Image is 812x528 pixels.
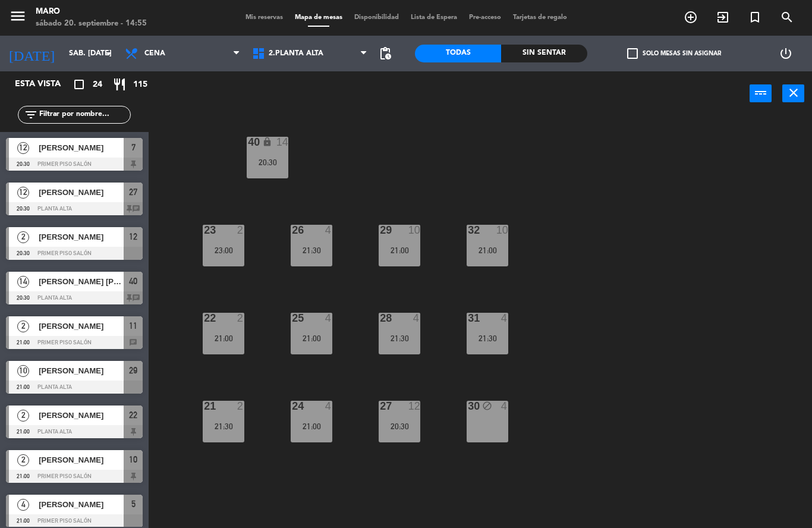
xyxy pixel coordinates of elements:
[39,320,124,332] span: [PERSON_NAME]
[501,45,587,62] div: Sin sentar
[129,319,137,333] span: 11
[496,225,508,235] div: 10
[291,334,332,342] div: 21:00
[72,77,86,92] i: crop_square
[379,422,420,430] div: 20:30
[750,84,772,102] button: power_input
[237,225,244,235] div: 2
[131,140,136,155] span: 7
[240,14,289,21] span: Mis reservas
[380,401,380,411] div: 27
[716,10,730,24] i: exit_to_app
[380,313,380,323] div: 28
[144,49,165,58] span: Cena
[36,6,147,18] div: Maro
[17,142,29,154] span: 12
[291,246,332,254] div: 21:30
[463,14,507,21] span: Pre-acceso
[17,454,29,466] span: 2
[39,142,124,154] span: [PERSON_NAME]
[39,454,124,466] span: [PERSON_NAME]
[379,334,420,342] div: 21:30
[468,313,468,323] div: 31
[262,137,272,147] i: lock
[17,410,29,422] span: 2
[17,187,29,199] span: 12
[204,401,204,411] div: 21
[17,276,29,288] span: 14
[379,246,420,254] div: 21:00
[786,86,801,100] i: close
[203,334,244,342] div: 21:00
[39,409,124,422] span: [PERSON_NAME]
[380,225,380,235] div: 29
[780,10,794,24] i: search
[129,230,137,244] span: 12
[17,365,29,377] span: 10
[39,231,124,243] span: [PERSON_NAME]
[405,14,463,21] span: Lista de Espera
[17,499,29,511] span: 4
[39,275,124,288] span: [PERSON_NAME] [PERSON_NAME]
[707,7,739,27] span: WALK IN
[675,7,707,27] span: RESERVAR MESA
[627,48,638,59] span: check_box_outline_blank
[325,225,332,235] div: 4
[408,401,420,411] div: 12
[289,14,348,21] span: Mapa de mesas
[102,46,116,61] i: arrow_drop_down
[276,137,288,147] div: 14
[467,334,508,342] div: 21:30
[93,78,102,92] span: 24
[17,231,29,243] span: 2
[269,49,323,58] span: 2.Planta alta
[782,84,804,102] button: close
[24,108,38,122] i: filter_list
[325,313,332,323] div: 4
[501,401,508,411] div: 4
[739,7,771,27] span: Reserva especial
[9,7,27,29] button: menu
[133,78,147,92] span: 115
[17,320,29,332] span: 2
[129,452,137,467] span: 10
[748,10,762,24] i: turned_in_not
[204,313,204,323] div: 22
[203,422,244,430] div: 21:30
[129,408,137,422] span: 22
[129,185,137,199] span: 27
[131,497,136,511] span: 5
[6,77,86,92] div: Esta vista
[291,422,332,430] div: 21:00
[507,14,573,21] span: Tarjetas de regalo
[482,401,492,411] i: block
[36,18,147,30] div: sábado 20. septiembre - 14:55
[779,46,793,61] i: power_settings_new
[204,225,204,235] div: 23
[203,246,244,254] div: 23:00
[237,313,244,323] div: 2
[39,498,124,511] span: [PERSON_NAME]
[39,364,124,377] span: [PERSON_NAME]
[38,108,130,121] input: Filtrar por nombre...
[468,401,468,411] div: 30
[627,48,721,59] label: Solo mesas sin asignar
[467,246,508,254] div: 21:00
[112,77,127,92] i: restaurant
[129,363,137,378] span: 29
[408,225,420,235] div: 10
[9,7,27,25] i: menu
[129,274,137,288] span: 40
[468,225,468,235] div: 32
[247,158,288,166] div: 20:30
[684,10,698,24] i: add_circle_outline
[501,313,508,323] div: 4
[413,313,420,323] div: 4
[771,7,803,27] span: BUSCAR
[237,401,244,411] div: 2
[348,14,405,21] span: Disponibilidad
